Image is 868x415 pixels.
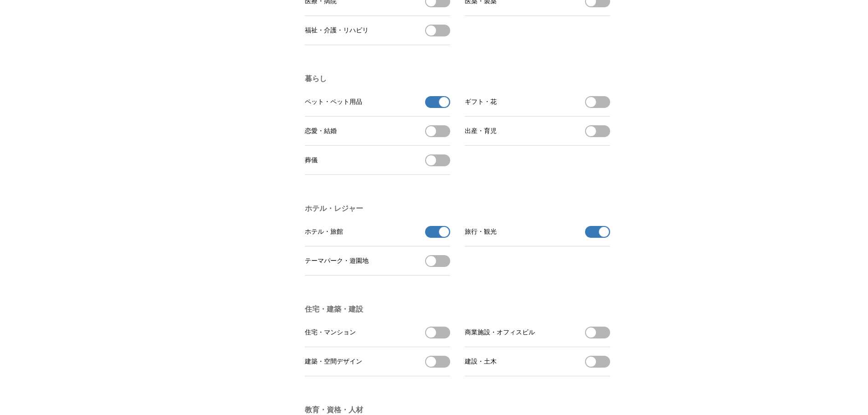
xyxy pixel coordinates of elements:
[465,328,535,337] span: 商業施設・オフィスビル
[465,98,497,106] span: ギフト・花
[305,127,337,135] span: 恋愛・結婚
[465,358,497,366] span: 建設・土木
[305,328,356,337] span: 住宅・マンション
[305,156,318,164] span: 葬儀
[465,228,497,236] span: 旅行・観光
[305,204,610,214] h3: ホテル・レジャー
[305,26,369,35] span: 福祉・介護・リハビリ
[305,405,610,415] h3: 教育・資格・人材
[465,127,497,135] span: 出産・育児
[305,228,343,236] span: ホテル・旅館
[305,257,369,265] span: テーマパーク・遊園地
[305,358,362,366] span: 建築・空間デザイン
[305,74,610,84] h3: 暮らし
[305,98,362,106] span: ペット・ペット用品
[305,305,610,314] h3: 住宅・建築・建設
